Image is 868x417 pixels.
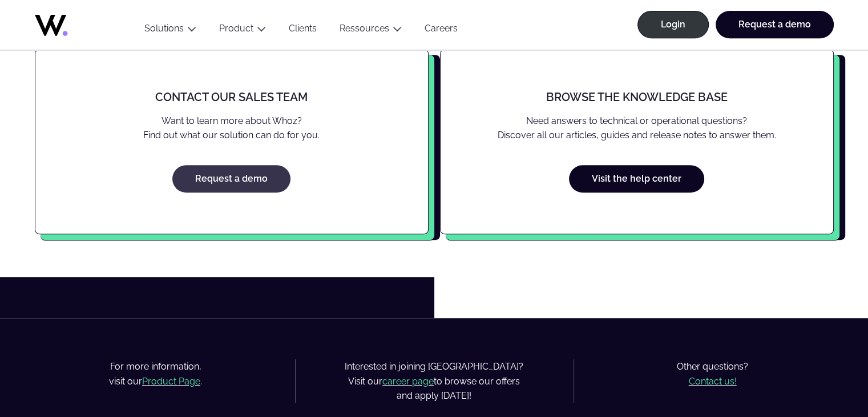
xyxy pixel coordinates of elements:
[277,23,328,38] a: Clients
[142,376,200,387] a: Product Page
[91,359,220,392] p: For more information, visit our .
[463,91,810,103] h2: BROWSE The Knowledge Base
[328,23,413,38] button: Ressources
[689,376,737,387] a: Contact us!
[133,23,208,38] button: Solutions
[58,114,405,143] p: Want to learn more about Whoz? Find out what our solution can do for you.
[463,114,810,143] p: Need answers to technical or operational questions? Discover all our articles, guides and release...
[172,165,290,193] a: Request a demo
[219,23,253,34] a: Product
[340,23,389,34] a: Ressources
[325,359,543,403] p: Interested in joining [GEOGRAPHIC_DATA]? Visit our to browse our offers and apply [DATE]!
[793,342,852,401] iframe: Chatbot
[208,23,277,38] button: Product
[659,359,766,392] p: Other questions?
[382,376,434,387] a: career page
[58,91,405,103] h2: Contact our sales team
[716,11,834,38] a: Request a demo
[569,165,704,193] a: Visit the help center
[413,23,469,38] a: Careers
[637,11,709,38] a: Login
